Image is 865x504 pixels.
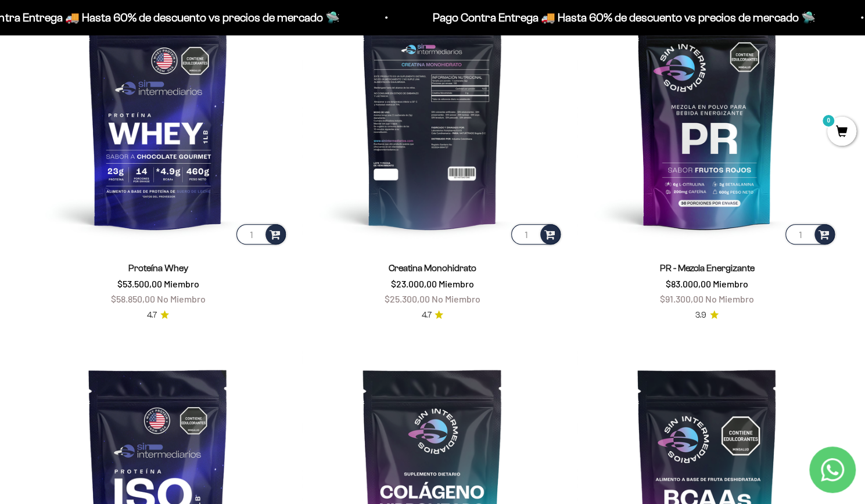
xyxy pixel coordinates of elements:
span: $23.000,00 [391,278,437,289]
p: Pago Contra Entrega 🚚 Hasta 60% de descuento vs precios de mercado 🛸 [432,8,814,27]
span: $53.500,00 [117,278,162,289]
span: $25.300,00 [385,293,430,304]
a: Proteína Whey [128,263,188,273]
a: Creatina Monohidrato [389,263,476,273]
mark: 0 [821,114,835,128]
span: $83.000,00 [666,278,711,289]
span: 4.7 [421,309,431,322]
span: No Miembro [157,293,206,304]
a: PR - Mezcla Energizante [659,263,754,273]
span: No Miembro [705,293,754,304]
span: No Miembro [432,293,480,304]
span: 3.9 [695,309,706,322]
span: $58.850,00 [111,293,155,304]
span: Miembro [439,278,474,289]
a: 4.74.7 de 5.0 estrellas [147,309,169,322]
span: 4.7 [147,309,157,322]
a: 3.93.9 de 5.0 estrellas [695,309,719,322]
span: $91.300,00 [660,293,704,304]
span: Miembro [713,278,748,289]
span: Miembro [164,278,199,289]
a: 0 [827,126,856,139]
a: 4.74.7 de 5.0 estrellas [421,309,443,322]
